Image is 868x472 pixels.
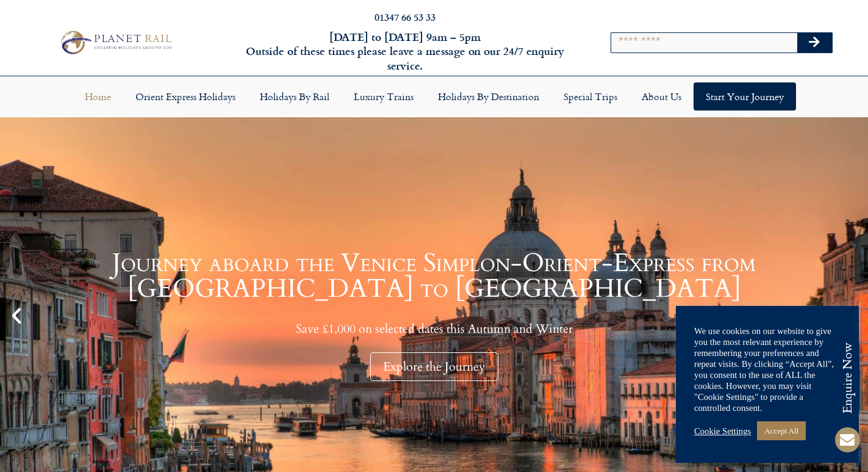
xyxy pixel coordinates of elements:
[6,305,27,326] div: Previous slide
[234,30,575,73] h6: [DATE] to [DATE] 9am – 5pm Outside of these times please leave a message on our 24/7 enquiry serv...
[841,305,862,326] div: Next slide
[551,82,629,111] a: Special Trips
[797,33,833,53] button: Search
[757,421,806,440] a: Accept All
[694,426,751,437] a: Cookie Settings
[30,250,838,302] h1: Journey aboard the Venice Simplon-Orient-Express from [GEOGRAPHIC_DATA] to [GEOGRAPHIC_DATA]
[375,10,436,24] a: 01347 66 53 33
[694,325,841,413] div: We use cookies on our website to give you the most relevant experience by remembering your prefer...
[73,82,123,111] a: Home
[56,28,175,57] img: Planet Rail Train Holidays Logo
[426,82,551,111] a: Holidays by Destination
[30,321,838,336] p: Save £1,000 on selected dates this Autumn and Winter
[248,82,342,111] a: Holidays by Rail
[123,82,248,111] a: Orient Express Holidays
[370,352,498,381] div: Explore the Journey
[694,82,796,111] a: Start your Journey
[342,82,426,111] a: Luxury Trains
[6,82,862,111] nav: Menu
[629,82,694,111] a: About Us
